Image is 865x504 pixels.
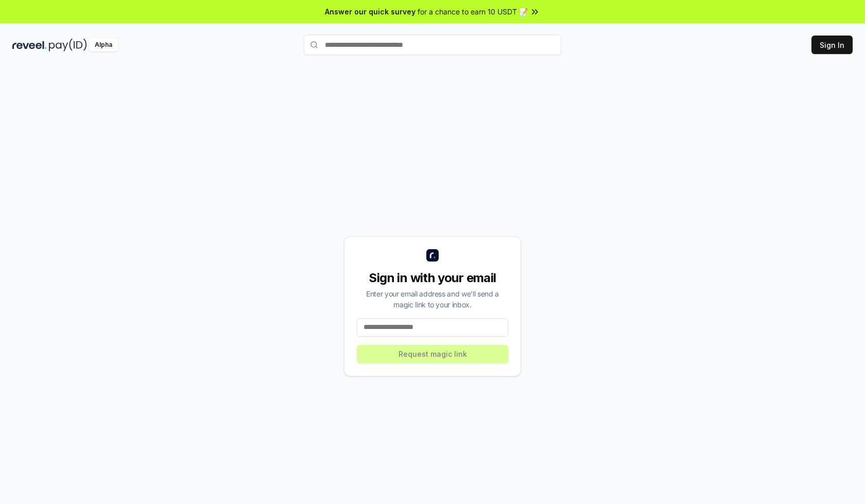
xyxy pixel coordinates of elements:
[357,288,508,310] div: Enter your email address and we’ll send a magic link to your inbox.
[325,6,416,17] span: Answer our quick survey
[418,6,528,17] span: for a chance to earn 10 USDT 📝
[89,39,118,51] div: Alpha
[49,39,87,51] img: pay_id
[426,249,439,262] img: logo_small
[357,270,508,286] div: Sign in with your email
[12,39,47,51] img: reveel_dark
[811,36,853,54] button: Sign In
